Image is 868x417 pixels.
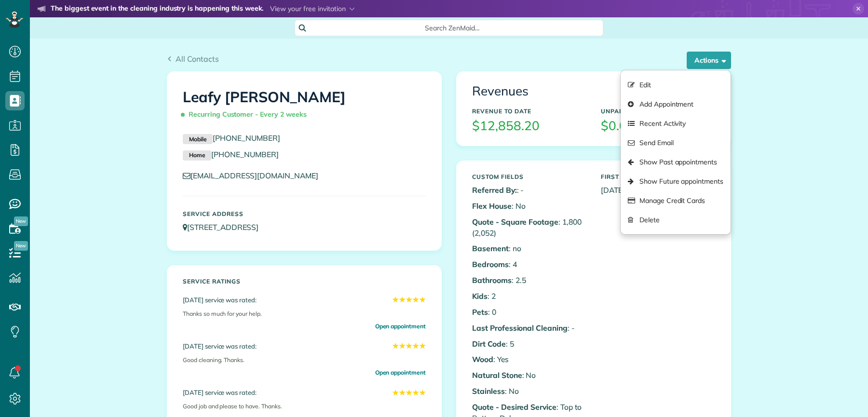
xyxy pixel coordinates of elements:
[167,53,219,65] a: All Contacts
[183,306,426,322] div: Thanks so much for your help.
[621,114,731,133] a: Recent Activity
[183,352,426,368] div: Good cleaning. Thanks.
[183,278,426,284] h5: Service ratings
[183,134,213,145] small: Mobile
[621,191,731,210] a: Manage Credit Cards
[621,133,731,152] a: Send Email
[472,275,512,285] b: Bathrooms
[472,108,586,114] h5: Revenue to Date
[412,387,419,398] span: ★
[14,241,28,251] span: New
[183,211,426,217] h5: Service Address
[601,174,715,180] h5: First Serviced On
[472,354,586,365] p: : Yes
[472,370,586,381] p: : No
[399,294,406,305] span: ★
[392,294,399,305] span: ★
[601,108,715,114] h5: Unpaid Balance
[472,84,715,98] h3: Revenues
[399,387,406,398] span: ★
[183,398,426,415] div: Good job and please to have. Thanks.
[472,386,505,396] b: Stainless
[406,387,412,398] span: ★
[183,89,426,123] h1: Leafy [PERSON_NAME]
[472,216,586,239] p: : 1,800 (2,052)
[472,338,586,350] p: : 5
[472,185,586,196] p: : -
[687,52,731,69] button: Actions
[472,339,506,349] b: Dirt Code
[183,387,426,398] div: [DATE] service was rated:
[621,210,731,229] a: Delete
[183,106,311,123] span: Recurring Customer - Every 2 weeks
[412,340,419,351] span: ★
[406,340,412,351] span: ★
[176,54,219,64] span: All Contacts
[472,174,586,180] h5: Custom Fields
[375,368,426,377] a: Open appointment
[183,222,268,232] a: [STREET_ADDRESS]
[601,119,715,133] h3: $0.00
[183,171,327,180] a: [EMAIL_ADDRESS][DOMAIN_NAME]
[472,291,488,301] b: Kids
[472,119,586,133] h3: $12,858.20
[392,340,399,351] span: ★
[183,149,279,159] a: Home[PHONE_NUMBER]
[419,294,426,305] span: ★
[601,185,715,196] p: [DATE]
[621,75,731,94] a: Edit
[472,307,586,318] p: : 0
[621,152,731,172] a: Show Past appointments
[472,291,586,302] p: : 2
[419,340,426,351] span: ★
[472,354,493,364] b: Wood
[472,323,586,334] p: : -
[472,201,586,212] p: : No
[472,386,586,397] p: : No
[51,4,263,14] strong: The biggest event in the cleaning industry is happening this week.
[419,387,426,398] span: ★
[183,340,426,351] div: [DATE] service was rated:
[472,243,509,253] b: Basement
[472,323,568,333] b: Last Professional Cleaning
[621,172,731,191] a: Show Future appointments
[472,370,522,380] b: Natural Stone
[472,185,517,195] b: Referred By:
[472,243,586,254] p: : no
[472,307,488,317] b: Pets
[14,216,28,226] span: New
[375,322,426,331] a: Open appointment
[406,294,412,305] span: ★
[472,217,558,227] b: Quote - Square Footage
[472,259,586,270] p: : 4
[183,133,280,143] a: Mobile[PHONE_NUMBER]
[472,201,512,211] b: Flex House
[183,294,426,305] div: [DATE] service was rated:
[412,294,419,305] span: ★
[183,150,211,161] small: Home
[621,94,731,114] a: Add Appointment
[472,259,509,269] b: Bedrooms
[472,275,586,286] p: : 2.5
[472,402,556,412] b: Quote - Desired Service
[392,387,399,398] span: ★
[399,340,406,351] span: ★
